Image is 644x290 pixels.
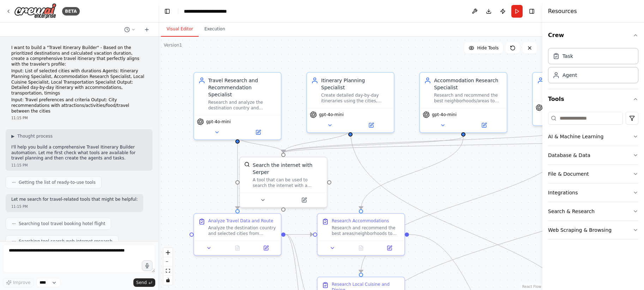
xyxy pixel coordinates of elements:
div: 11:15 PM [11,163,147,168]
span: Improve [13,280,30,285]
g: Edge from 6c3e4980-1daa-4843-b381-100bb791caf9 to 600fb937-e708-4ffa-b4fd-5d6d0cbaa1ae [285,231,313,238]
div: 11:15 PM [11,204,138,209]
span: Thought process [17,133,53,139]
button: Search & Research [548,202,638,220]
button: Start a new chat [141,25,152,34]
div: Accommodation Research Specialist [434,77,502,91]
button: File & Document [548,165,638,183]
img: Logo [14,3,56,19]
button: zoom out [163,257,173,266]
div: A tool that can be used to search the internet with a search_query. Supports different search typ... [253,177,323,188]
button: Open in side panel [351,121,391,129]
div: Research AccommodationsResearch and recommend the best areas/neighborhoods to stay in each city f... [317,213,405,256]
div: Analyze Travel Data and RouteAnalyze the destination country and selected cities from {travel_dat... [193,213,282,256]
p: I'll help you build a comprehensive Travel Itinerary Builder automation. Let me first check what ... [11,145,147,161]
div: Search the internet with Serper [253,162,323,176]
button: Switch to previous chat [121,25,138,34]
div: Itinerary Planning Specialist [321,77,390,91]
div: Travel Research and Recommendation SpecialistResearch and analyze the destination country and sel... [193,72,282,140]
g: Edge from f29179a6-c919-4ba2-bab6-6463c1311bd6 to 6c3e4980-1daa-4843-b381-100bb791caf9 [234,137,241,209]
button: Tools [548,89,638,109]
button: Web Scraping & Browsing [548,221,638,239]
button: ▶Thought process [11,133,53,139]
span: Send [136,280,147,285]
button: zoom in [163,248,173,257]
g: Edge from b54bf293-743a-4e55-bee5-eac8593eddcc to e402b721-7db0-40a9-99f7-a73681cc665d [280,129,580,153]
button: Open in side panel [284,196,324,204]
div: Task [562,53,573,60]
g: Edge from b54bf293-743a-4e55-bee5-eac8593eddcc to ec949029-8de8-4ea0-8fb3-abe4252e88b1 [357,129,580,273]
div: 11:15 PM [11,115,147,121]
button: Database & Data [548,146,638,164]
p: Input: Travel preferences and criteria Output: City recommendations with attractions/activities/f... [11,97,147,114]
span: gpt-4o-mini [319,112,344,117]
button: Visual Editor [161,22,199,37]
button: No output available [223,244,253,252]
div: Analyze the destination country and selected cities from {travel_data}. Research detailed informa... [208,225,277,236]
div: Tools [548,109,638,245]
div: SerperDevToolSearch the internet with SerperA tool that can be used to search the internet with a... [239,157,327,208]
span: Searching tool travel booking hotel flight [19,221,105,226]
span: Hide Tools [477,45,499,51]
span: Getting the list of ready-to-use tools [19,180,96,185]
div: Create detailed day-by-day itineraries using the cities, durations, and traveler profile from {tr... [321,92,390,104]
div: Research and recommend the best areas/neighborhoods to stay in each city from {travel_data}, anal... [332,225,400,236]
span: gpt-4o-mini [432,112,457,117]
button: Crew [548,25,638,45]
p: Let me search for travel-related tools that might be helpful: [11,197,138,203]
nav: breadcrumb [184,8,227,15]
g: Edge from 94c77680-c4fb-4083-baba-c0f02e791253 to e402b721-7db0-40a9-99f7-a73681cc665d [280,129,354,153]
div: Itinerary Planning SpecialistCreate detailed day-by-day itineraries using the cities, durations, ... [306,72,395,133]
button: Integrations [548,183,638,202]
button: Click to speak your automation idea [142,260,152,271]
button: toggle interactivity [163,276,173,285]
button: No output available [346,244,376,252]
button: Hide Tools [464,42,503,54]
h4: Resources [548,7,577,16]
button: Open in side panel [377,244,402,252]
div: BETA [62,7,80,16]
div: Accommodation Research SpecialistResearch and recommend the best neighborhoods/areas to stay in e... [419,72,507,133]
button: Open in side panel [238,128,278,137]
button: Send [133,278,155,287]
span: gpt-4o-mini [206,119,231,125]
img: SerperDevTool [244,162,250,167]
p: Input: List of selected cities with durations Agents: Itinerary Planning Specialist, Accommodatio... [11,68,147,96]
button: Improve [3,278,34,287]
g: Edge from f29179a6-c919-4ba2-bab6-6463c1311bd6 to e402b721-7db0-40a9-99f7-a73681cc665d [234,137,287,153]
button: Open in side panel [254,244,278,252]
div: Travel Research and Recommendation Specialist [208,77,277,98]
button: AI & Machine Learning [548,127,638,146]
button: Open in side panel [464,121,504,129]
div: React Flow controls [163,248,173,285]
button: fit view [163,266,173,276]
p: I want to build a "Travel Itinerary Builder" - Based on the prioritized destinations and calculat... [11,45,147,67]
div: Research Accommodations [332,218,389,224]
div: Research and recommend the best neighborhoods/areas to stay in each city from {travel_data}, anal... [434,92,502,104]
div: Research and analyze the destination country and selected cities from {travel_data}, providing de... [208,99,277,111]
div: Crew [548,45,638,89]
div: Analyze Travel Data and Route [208,218,273,224]
div: Agent [562,72,577,79]
a: React Flow attribution [522,285,541,289]
g: Edge from 42a800b6-fdae-494c-93af-f13815646a16 to 600fb937-e708-4ffa-b4fd-5d6d0cbaa1ae [357,137,467,209]
div: Version 1 [164,42,182,48]
span: Searching tool search web internet research [19,238,113,244]
button: Hide left sidebar [162,6,172,16]
button: Execution [199,22,231,37]
span: ▶ [11,133,14,139]
button: Hide right sidebar [527,6,537,16]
